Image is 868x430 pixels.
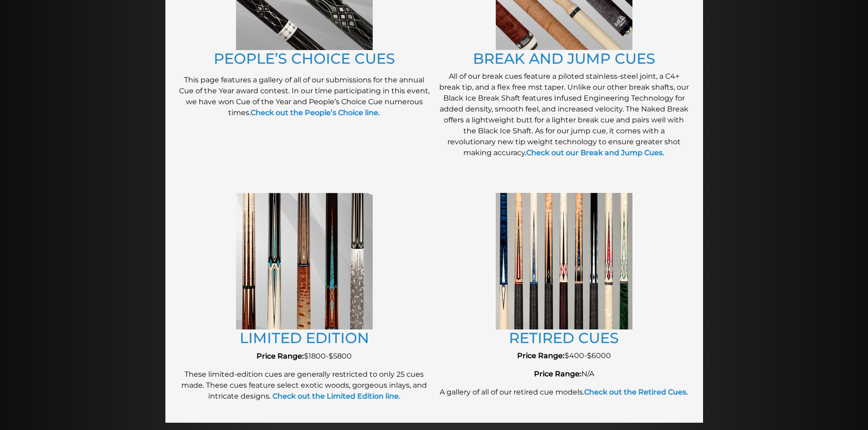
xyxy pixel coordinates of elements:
[179,369,430,402] p: These limited-edition cues are generally restricted to only 25 cues made. These cues feature sele...
[439,350,689,361] p: $400-$6000
[271,392,401,400] a: Check out the Limited Edition line.
[534,369,581,378] strong: Price Range:
[509,329,619,347] a: RETIRED CUES
[214,50,395,67] a: PEOPLE’S CHOICE CUES
[240,329,369,347] a: LIMITED EDITION
[179,351,430,362] p: $1800-$5800
[257,352,304,360] strong: Price Range:
[439,71,689,158] p: All of our break cues feature a piloted stainless-steel joint, a C4+ break tip, and a flex free m...
[272,392,401,400] strong: Check out the Limited Edition line.
[517,351,565,360] strong: Price Range:
[584,388,688,396] a: Check out the Retired Cues.
[526,148,664,157] a: Check out our Break and Jump Cues.
[439,387,689,398] p: A gallery of all of our retired cue models.
[439,369,689,379] p: N/A
[179,75,430,118] p: This page features a gallery of all of our submissions for the annual Cue of the Year award conte...
[473,50,655,67] a: BREAK AND JUMP CUES
[251,108,380,117] a: Check out the People’s Choice line.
